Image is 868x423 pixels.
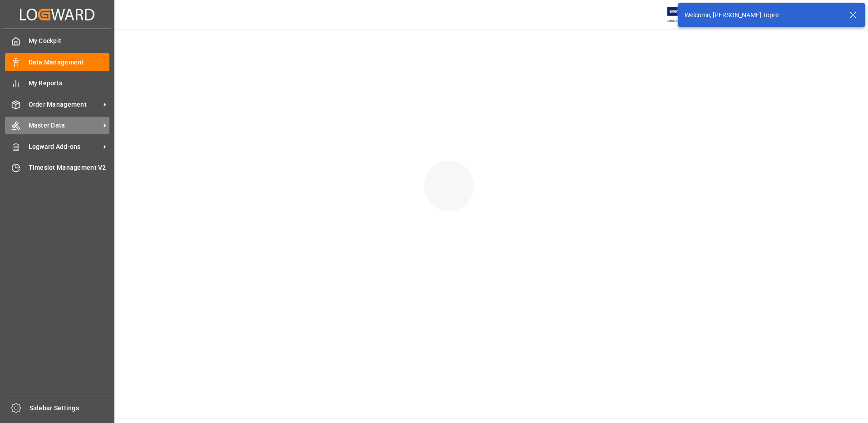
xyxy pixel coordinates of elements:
[667,7,699,23] img: Exertis%20JAM%20-%20Email%20Logo.jpg_1722504956.jpg
[685,10,841,20] div: Welcome, [PERSON_NAME] Topre
[30,403,111,413] span: Sidebar Settings
[29,142,100,152] span: Logward Add-ons
[5,53,109,71] a: Data Management
[29,121,100,130] span: Master Data
[5,32,109,50] a: My Cockpit
[29,100,100,109] span: Order Management
[29,36,110,46] span: My Cockpit
[29,79,110,88] span: My Reports
[29,163,110,172] span: Timeslot Management V2
[29,58,110,67] span: Data Management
